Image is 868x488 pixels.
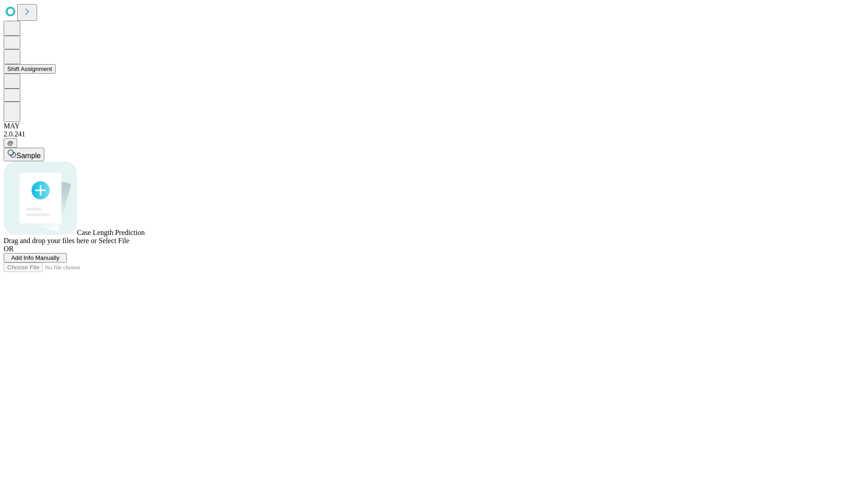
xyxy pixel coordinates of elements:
[4,130,864,138] div: 2.0.241
[16,152,41,160] span: Sample
[7,140,14,146] span: @
[4,245,14,253] span: OR
[4,237,97,244] span: Drag and drop your files here or
[4,122,864,130] div: MAY
[11,254,60,261] span: Add Info Manually
[4,148,44,161] button: Sample
[4,138,17,148] button: @
[4,253,67,263] button: Add Info Manually
[77,229,145,236] span: Case Length Prediction
[4,64,56,74] button: Shift Assignment
[99,237,129,244] span: Select File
